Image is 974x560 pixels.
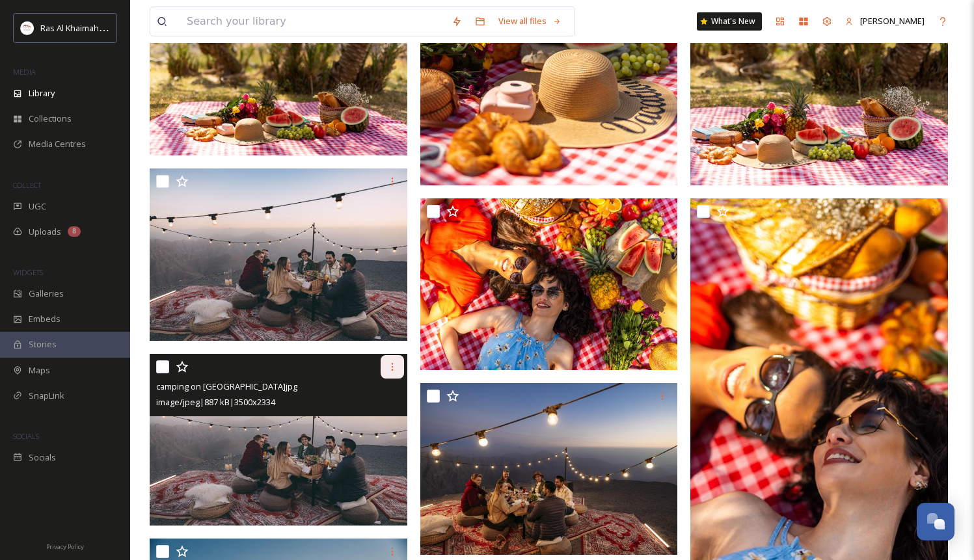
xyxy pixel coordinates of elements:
input: Search your library [180,7,445,36]
a: [PERSON_NAME] [839,8,931,34]
span: Embeds [29,313,61,325]
span: Ras Al Khaimah Tourism Development Authority [40,21,224,34]
span: Privacy Policy [46,542,84,551]
span: Library [29,87,55,100]
img: Farm day in Ras Al Khaimah .jpg [420,198,678,370]
img: Logo_RAKTDA_RGB-01.png [21,21,34,34]
span: [PERSON_NAME] [860,15,925,27]
button: Open Chat [917,503,954,540]
a: View all files [492,8,568,34]
span: UGC [29,200,46,213]
img: Picnic in the mountains.jpg [150,168,407,340]
span: WIDGETS [13,267,43,277]
span: Collections [29,113,72,125]
a: What's New [697,12,762,31]
img: Picnic in Jebel Jais.jpg [420,383,678,555]
span: MEDIA [13,67,36,77]
a: Privacy Policy [46,538,84,553]
span: Uploads [29,226,61,238]
span: Socials [29,451,56,464]
span: COLLECT [13,180,41,190]
span: Maps [29,364,50,377]
span: Stories [29,338,57,351]
span: camping on [GEOGRAPHIC_DATA]jpg [156,380,297,392]
div: 8 [68,226,81,237]
span: SnapLink [29,390,64,402]
span: Media Centres [29,138,86,150]
span: image/jpeg | 887 kB | 3500 x 2334 [156,396,275,408]
span: SOCIALS [13,431,39,441]
img: camping on Jebel Jais.jpg [150,353,407,525]
span: Galleries [29,287,64,300]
